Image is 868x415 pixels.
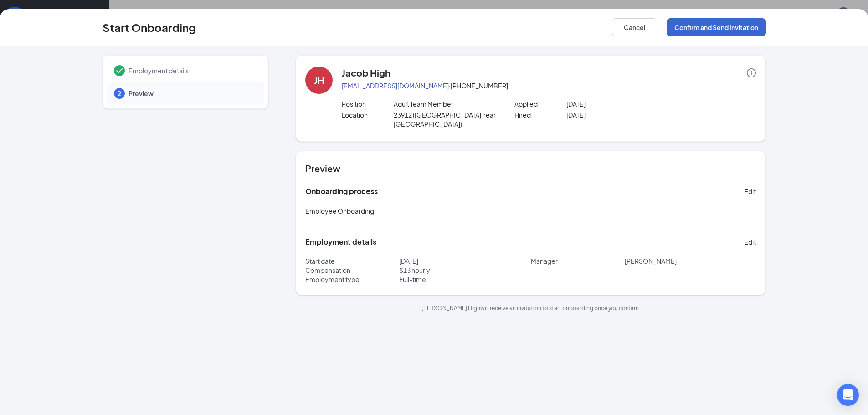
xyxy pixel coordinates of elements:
[305,266,399,275] p: Compensation
[305,275,399,284] p: Employment type
[114,65,125,76] svg: Checkmark
[342,67,390,79] h4: Jacob High
[612,18,657,36] button: Cancel
[837,384,859,406] div: Open Intercom Messenger
[744,235,756,249] button: Edit
[514,99,566,108] p: Applied
[103,20,196,35] h3: Start Onboarding
[399,275,531,284] p: Full-time
[747,68,756,77] span: info-circle
[342,81,756,90] p: · [PHONE_NUMBER]
[744,187,756,196] span: Edit
[625,256,756,266] p: [PERSON_NAME]
[342,82,449,90] a: [EMAIL_ADDRESS][DOMAIN_NAME]
[399,266,531,275] p: $ 13 hourly
[305,162,756,175] h4: Preview
[305,237,376,247] h5: Employment details
[305,256,399,266] p: Start date
[342,110,394,119] p: Location
[128,66,255,75] span: Employment details
[394,99,497,108] p: Adult Team Member
[394,110,497,128] p: 23912 ([GEOGRAPHIC_DATA] near [GEOGRAPHIC_DATA])
[342,99,394,108] p: Position
[667,18,766,36] button: Confirm and Send Invitation
[566,99,670,108] p: [DATE]
[118,89,121,98] span: 2
[314,74,324,87] div: JH
[128,89,255,98] span: Preview
[514,110,566,119] p: Hired
[744,184,756,199] button: Edit
[531,256,625,266] p: Manager
[305,207,374,215] span: Employee Onboarding
[296,304,765,312] p: [PERSON_NAME] High will receive an invitation to start onboarding once you confirm.
[399,256,531,266] p: [DATE]
[744,237,756,246] span: Edit
[305,186,378,196] h5: Onboarding process
[566,110,670,119] p: [DATE]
